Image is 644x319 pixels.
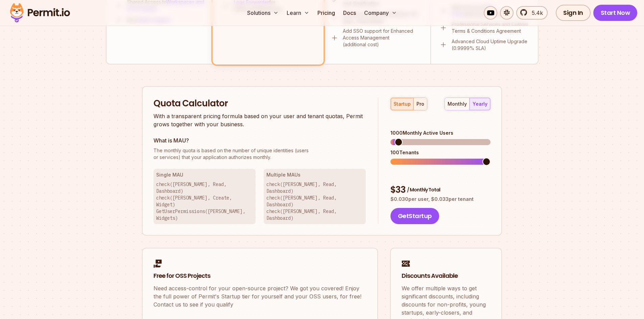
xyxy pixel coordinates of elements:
[528,9,543,17] span: 5.4k
[153,284,366,309] p: Need access-control for your open-source project? We got you covered! Enjoy the full power of Per...
[556,5,591,21] a: Sign In
[156,181,253,221] p: check([PERSON_NAME], Read, Dashboard) check([PERSON_NAME], Create, Widget) GetUserPermissions([PE...
[407,186,440,193] span: / Monthly Total
[153,112,366,128] p: With a transparent pricing formula based on your user and tenant quotas, Permit grows together wi...
[156,171,253,178] h3: Single MAU
[593,5,638,21] a: Start Now
[516,6,548,20] a: 5.4k
[266,181,363,221] p: check([PERSON_NAME], Read, Dashboard) check([PERSON_NAME], Read, Dashboard) check([PERSON_NAME], ...
[153,147,366,161] p: or services) that your application authorizes monthly.
[315,6,338,20] a: Pricing
[390,184,491,196] div: $ 33
[153,147,366,154] span: The monthly quota is based on the number of unique identities (users
[390,196,491,203] p: $ 0.030 per user, $ 0.033 per tenant
[340,6,359,20] a: Docs
[402,272,491,280] h2: Discounts Available
[361,6,400,20] button: Company
[343,28,422,48] p: Add SSO support for Enhanced Access Management (additional cost)
[266,171,363,178] h3: Multiple MAUs
[448,101,467,107] div: monthly
[390,208,439,224] button: GetStartup
[7,1,73,24] img: Permit logo
[390,149,491,156] div: 100 Tenants
[244,6,281,20] button: Solutions
[284,6,312,20] button: Learn
[452,21,530,34] p: Professional Services and Custom Terms & Conditions Agreement
[416,101,424,107] div: pro
[153,98,366,110] h2: Quota Calculator
[452,38,530,52] p: Advanced Cloud Uptime Upgrade (0.9999% SLA)
[153,136,366,144] h3: What is MAU?
[153,272,366,280] h2: Free for OSS Projects
[390,130,491,136] div: 1000 Monthly Active Users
